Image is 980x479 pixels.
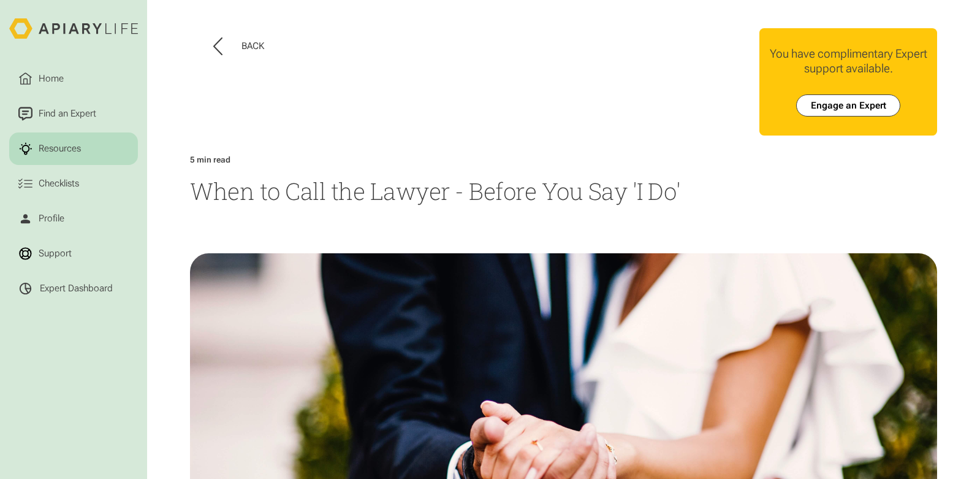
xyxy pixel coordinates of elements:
a: Find an Expert [9,98,137,130]
div: Resources [36,142,83,156]
div: Support [36,247,74,261]
a: Home [9,63,137,95]
a: Resources [9,132,137,165]
a: Engage an Expert [796,94,901,117]
button: Back [213,37,264,55]
div: You have complimentary Expert support available. [769,47,928,76]
div: Expert Dashboard [40,283,113,294]
div: Profile [36,212,67,226]
a: Support [9,237,137,270]
a: Checklists [9,167,137,200]
div: Find an Expert [36,107,99,121]
div: Home [36,72,66,86]
a: Expert Dashboard [9,272,137,305]
h1: When to Call the Lawyer - Before You Say 'I Do' [190,175,937,207]
div: 5 min read [190,155,230,164]
div: Back [241,40,264,52]
a: Profile [9,202,137,235]
div: Checklists [36,177,82,191]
